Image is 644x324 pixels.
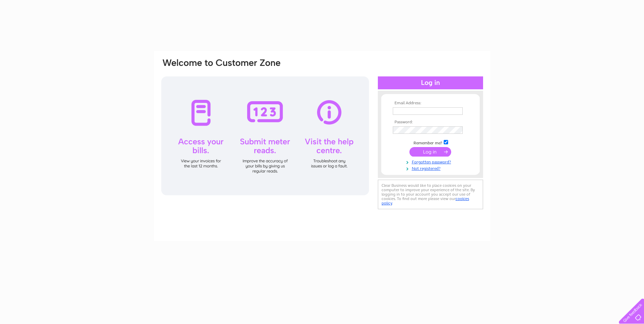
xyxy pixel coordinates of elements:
[391,139,470,146] td: Remember me?
[382,196,469,205] a: cookies policy
[393,165,470,171] a: Not registered?
[393,158,470,165] a: Forgotten password?
[391,101,470,106] th: Email Address:
[409,147,451,157] input: Submit
[378,180,483,209] div: Clear Business would like to place cookies on your computer to improve your experience of the sit...
[391,120,470,125] th: Password:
